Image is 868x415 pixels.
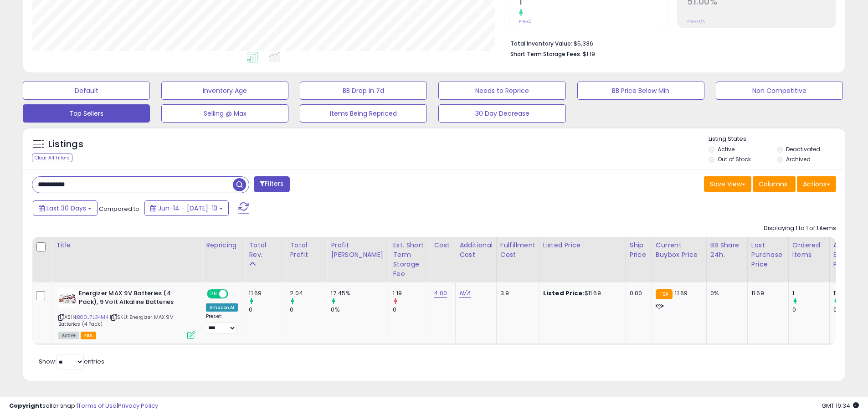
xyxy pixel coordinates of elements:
[48,138,83,151] h5: Listings
[822,401,859,410] span: 2025-08-13 19:34 GMT
[32,154,72,162] div: Clear All Filters
[630,289,645,297] div: 0.00
[630,241,648,260] div: Ship Price
[206,303,238,312] div: Amazon AI
[300,82,427,100] button: BB Drop in 7d
[764,224,836,233] div: Displaying 1 to 1 of 1 items
[9,401,42,410] strong: Copyright
[81,332,96,339] span: FBA
[543,289,585,297] b: Listed Price:
[543,289,619,297] div: $11.69
[23,82,150,100] button: Default
[161,82,288,100] button: Inventory Age
[249,289,286,297] div: 11.69
[7,179,149,208] div: Hi [PERSON_NAME]. Thanks for reaching out. I'm looking into this now.[PERSON_NAME] • 58m ago
[751,289,781,297] div: 11.69
[434,289,447,298] a: 4.00
[656,289,673,299] small: FBA
[79,289,190,308] b: Energizer MAX 9V Batteries (4 Pack), 9 Volt Alkaline Batteries
[15,185,142,203] div: Hi [PERSON_NAME]. Thanks for reaching out. I'm looking into this now.
[77,313,108,321] a: B00J7L34M4
[833,241,867,269] div: Avg Selling Price
[29,298,36,306] button: Gif picker
[331,241,385,260] div: Profit [PERSON_NAME]
[786,145,820,153] label: Deactivated
[710,289,740,297] div: 0%
[331,306,389,314] div: 0%
[156,295,171,309] button: Send a message…
[718,155,751,163] label: Out of Stock
[751,241,785,269] div: Last Purchase Price
[23,104,150,123] button: Top Sellers
[753,176,796,192] button: Columns
[33,200,98,216] button: Last 30 Days
[675,289,688,297] span: 11.69
[510,37,829,48] li: $5,336
[99,205,141,213] span: Compared to:
[160,4,176,20] div: Close
[7,117,175,179] div: Support says…
[6,4,23,21] button: go back
[718,145,734,153] label: Active
[78,401,117,410] a: Terms of Use
[7,72,175,117] div: Herman says…
[797,176,836,192] button: Actions
[687,19,705,24] small: Prev: N/A
[290,241,323,260] div: Total Profit
[792,289,829,297] div: 1
[393,289,430,297] div: 1.19
[438,82,565,100] button: Needs to Reprice
[500,241,535,260] div: Fulfillment Cost
[56,241,198,250] div: Title
[510,40,572,47] b: Total Inventory Value:
[249,241,282,260] div: Total Rev.
[393,241,426,279] div: Est. Short Term Storage Fee
[7,117,149,172] div: The team will get back to you on this. Our usual reply time is a few minutes.You'll get replies h...
[39,357,104,366] span: Show: entries
[792,241,826,260] div: Ordered Items
[459,241,493,260] div: Additional Cost
[786,155,811,163] label: Archived
[44,5,103,11] h1: [PERSON_NAME]
[58,289,195,338] div: ASIN:
[58,313,173,327] span: | SKU: Energizer MAX 9V Batteries (4 Pack)
[510,50,581,58] b: Short Term Storage Fees:
[9,402,158,410] div: seller snap | |
[7,179,175,228] div: Adam says…
[8,279,175,295] textarea: Message…
[656,241,703,260] div: Current Buybox Price
[249,306,286,314] div: 0
[26,5,41,20] img: Profile image for Adam
[143,4,160,21] button: Home
[58,332,79,339] span: All listings currently available for purchase on Amazon
[15,122,142,167] div: The team will get back to you on this. Our usual reply time is a few minutes. You'll get replies ...
[161,104,288,123] button: Selling @ Max
[434,241,452,250] div: Cost
[254,176,289,192] button: Filters
[46,204,86,213] span: Last 30 Days
[118,401,158,410] a: Privacy Policy
[577,82,704,100] button: BB Price Below Min
[704,176,751,192] button: Save View
[290,289,327,297] div: 2.04
[709,135,845,143] p: Listing States:
[208,290,219,298] span: ON
[15,149,86,166] b: [EMAIL_ADDRESS][DOMAIN_NAME]
[759,179,787,189] span: Columns
[331,289,389,297] div: 17.45%
[290,306,327,314] div: 0
[792,306,829,314] div: 0
[44,11,62,20] p: Active
[393,306,430,314] div: 0
[144,200,229,216] button: Jun-14 - [DATE]-13
[500,289,532,297] div: 3.9
[14,298,21,306] button: Emoji picker
[15,210,92,215] div: [PERSON_NAME] • 58m ago
[438,104,565,123] button: 30 Day Decrease
[543,241,622,250] div: Listed Price
[206,241,241,250] div: Repricing
[519,19,532,24] small: Prev: 0
[58,289,77,307] img: 41dMCGCiw5L._SL40_.jpg
[43,298,51,306] button: Upload attachment
[459,289,470,298] a: N/A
